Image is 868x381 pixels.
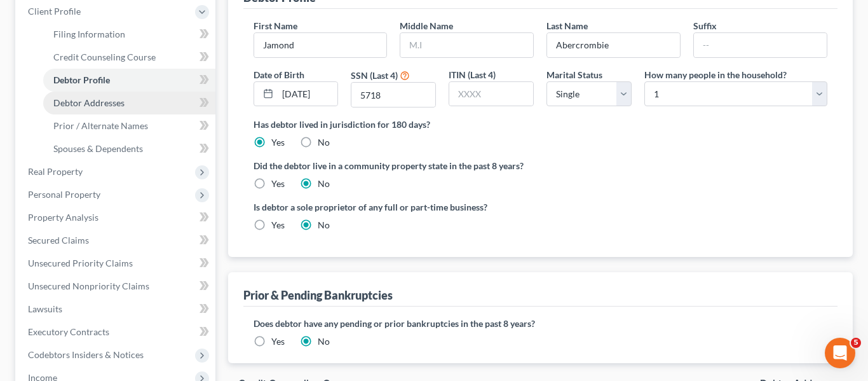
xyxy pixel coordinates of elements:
span: Real Property [28,166,83,177]
span: Secured Claims [28,235,89,246]
label: SSN (Last 4) [351,69,398,82]
a: Unsecured Nonpriority Claims [18,275,215,298]
label: How many people in the household? [644,68,787,81]
label: No [318,177,330,190]
a: Credit Counseling Course [43,46,215,69]
input: XXXX [351,83,435,107]
label: Suffix [693,19,717,32]
a: Debtor Addresses [43,92,215,114]
label: Yes [271,335,285,348]
a: Executory Contracts [18,321,215,343]
label: No [318,136,330,149]
a: Unsecured Priority Claims [18,252,215,275]
label: Does debtor have any pending or prior bankruptcies in the past 8 years? [254,317,828,330]
input: -- [694,33,827,57]
a: Debtor Profile [43,69,215,92]
input: XXXX [449,82,533,106]
span: Debtor Profile [53,74,110,85]
label: Yes [271,136,285,149]
input: M.I [400,33,533,57]
div: Prior & Pending Bankruptcies [243,287,393,303]
label: Date of Birth [254,68,304,81]
a: Spouses & Dependents [43,137,215,160]
span: 5 [851,338,861,348]
label: Did the debtor live in a community property state in the past 8 years? [254,159,828,172]
span: Executory Contracts [28,326,109,337]
label: First Name [254,19,297,32]
a: Filing Information [43,23,215,46]
span: Personal Property [28,189,100,200]
span: Unsecured Priority Claims [28,258,133,268]
span: Filing Information [53,29,125,39]
label: Yes [271,177,285,190]
span: Codebtors Insiders & Notices [28,349,144,360]
span: Client Profile [28,6,81,17]
a: Property Analysis [18,206,215,229]
label: Marital Status [546,68,602,81]
span: Spouses & Dependents [53,143,143,154]
label: Is debtor a sole proprietor of any full or part-time business? [254,200,534,214]
iframe: Intercom live chat [825,338,855,368]
label: ITIN (Last 4) [449,68,496,81]
input: MM/DD/YYYY [278,82,338,106]
input: -- [254,33,387,57]
label: No [318,335,330,348]
a: Lawsuits [18,298,215,321]
span: Prior / Alternate Names [53,120,148,131]
span: Credit Counseling Course [53,52,156,62]
span: Lawsuits [28,303,62,314]
span: Debtor Addresses [53,97,125,108]
label: No [318,219,330,232]
a: Prior / Alternate Names [43,114,215,137]
label: Middle Name [400,19,453,32]
a: Secured Claims [18,229,215,252]
label: Has debtor lived in jurisdiction for 180 days? [254,118,828,131]
label: Yes [271,219,285,232]
span: Property Analysis [28,212,98,223]
label: Last Name [546,19,588,32]
input: -- [547,33,680,57]
span: Unsecured Nonpriority Claims [28,281,149,291]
